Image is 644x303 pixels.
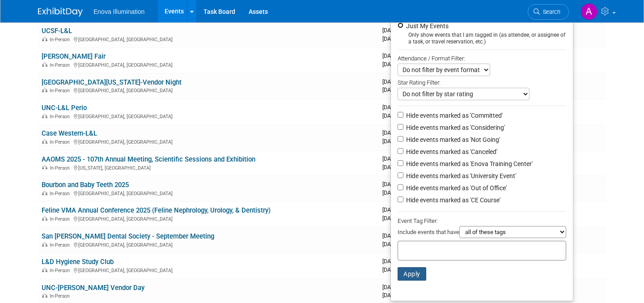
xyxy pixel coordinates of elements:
span: In-Person [50,293,72,299]
span: In-Person [50,88,72,94]
div: [GEOGRAPHIC_DATA], [GEOGRAPHIC_DATA] [42,138,375,145]
div: [GEOGRAPHIC_DATA], [GEOGRAPHIC_DATA] [42,35,375,43]
label: Just My Events [404,21,449,30]
span: In-Person [50,139,72,145]
label: Hide events marked as 'Committed' [404,111,503,120]
img: ExhibitDay [38,8,83,17]
label: Hide events marked as 'Out of Office' [404,184,507,192]
label: Hide events marked as 'Canceled' [404,147,497,156]
span: In-Person [50,114,72,119]
div: Star Rating Filter: [398,76,566,88]
span: [DATE] [382,78,411,85]
span: [DATE] [382,104,412,111]
span: [DATE] [382,129,412,136]
span: In-Person [50,165,72,171]
span: In-Person [50,37,72,43]
label: Hide events marked as 'CE Course' [404,196,500,205]
label: Hide events marked as 'Enova Training Center' [404,159,533,168]
span: [DATE] [382,206,411,213]
div: [GEOGRAPHIC_DATA], [GEOGRAPHIC_DATA] [42,86,375,94]
span: In-Person [50,242,72,248]
span: [DATE] [382,52,411,59]
img: In-Person Event [42,242,47,247]
img: In-Person Event [42,139,47,144]
div: Event Tag Filter: [398,216,566,226]
button: Apply [398,267,426,281]
div: [GEOGRAPHIC_DATA], [GEOGRAPHIC_DATA] [42,61,375,68]
a: Bourbon and Baby Teeth 2025 [42,181,129,189]
a: UCSF-L&L [42,27,72,35]
span: Search [540,9,560,15]
span: [DATE] [382,61,408,68]
span: [DATE] [382,258,411,265]
div: Attendance / Format Filter: [398,53,566,64]
span: [DATE] [382,35,408,42]
span: [DATE] [382,241,408,248]
a: UNC-L&L Perio [42,104,87,112]
a: San [PERSON_NAME] Dental Society - September Meeting [42,232,214,240]
span: In-Person [50,216,72,222]
a: [PERSON_NAME] Fair [42,52,106,60]
span: [DATE] [382,181,411,188]
a: UNC-[PERSON_NAME] Vendor Day [42,284,144,292]
div: [GEOGRAPHIC_DATA], [GEOGRAPHIC_DATA] [42,112,375,119]
img: In-Person Event [42,62,47,67]
img: In-Person Event [42,216,47,221]
div: [US_STATE], [GEOGRAPHIC_DATA] [42,164,375,171]
span: [DATE] [382,138,410,145]
span: [DATE] [382,266,408,273]
img: In-Person Event [42,191,47,195]
div: [GEOGRAPHIC_DATA], [GEOGRAPHIC_DATA] [42,241,375,248]
a: AAOMS 2025 - 107th Annual Meeting, Scientific Sessions and Exhibition [42,155,255,163]
img: In-Person Event [42,88,47,92]
img: In-Person Event [42,114,47,118]
span: [DATE] [382,189,407,196]
a: [GEOGRAPHIC_DATA][US_STATE]-Vendor Night [42,78,182,86]
span: [DATE] [382,112,410,119]
img: In-Person Event [42,37,47,41]
img: Adam Shore [580,3,597,20]
span: Enova Illumination [93,8,144,15]
label: Hide events marked as 'Considering' [404,123,505,132]
span: [DATE] [382,155,411,162]
img: In-Person Event [42,268,47,272]
label: Hide events marked as 'Not Going' [404,135,500,144]
span: [DATE] [382,232,411,239]
span: [DATE] [382,292,408,299]
span: In-Person [50,268,72,273]
img: In-Person Event [42,165,47,170]
a: Case Western-L&L [42,129,97,137]
span: [DATE] [382,164,405,171]
div: [GEOGRAPHIC_DATA], [GEOGRAPHIC_DATA] [42,189,375,196]
span: In-Person [50,191,72,196]
span: [DATE] [382,86,408,93]
div: [GEOGRAPHIC_DATA], [GEOGRAPHIC_DATA] [42,215,375,222]
label: Hide events marked as 'University Event' [404,171,516,180]
span: [DATE] [382,215,408,222]
div: [GEOGRAPHIC_DATA], [GEOGRAPHIC_DATA] [42,266,375,273]
span: [DATE] [382,284,411,290]
div: Include events that have [398,226,566,241]
span: [DATE] [382,27,411,34]
img: In-Person Event [42,293,47,298]
a: L&D Hygiene Study Club [42,258,114,266]
a: Search [528,4,569,20]
span: In-Person [50,62,72,68]
a: Feline VMA Annual Conference 2025 (Feline Nephrology, Urology, & Dentistry) [42,206,271,214]
div: Only show events that I am tagged in (as attendee, or assignee of a task, or travel reservation, ... [398,32,566,45]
